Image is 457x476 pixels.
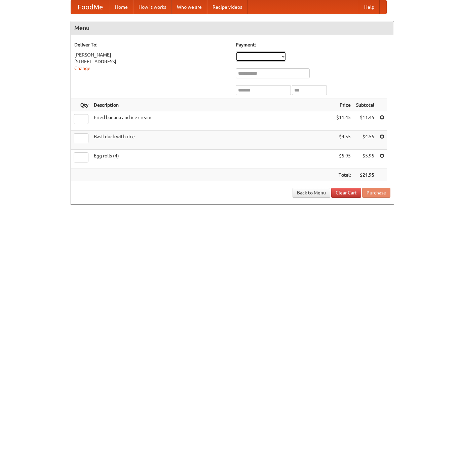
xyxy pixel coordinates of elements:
[91,99,334,111] th: Description
[91,150,334,169] td: Egg rolls (4)
[172,0,207,14] a: Who we are
[353,169,377,181] th: $21.95
[91,111,334,131] td: Fried banana and ice cream
[353,150,377,169] td: $5.95
[362,188,390,198] button: Purchase
[334,131,353,150] td: $4.55
[334,111,353,131] td: $11.45
[71,99,91,111] th: Qty
[71,0,110,14] a: FoodMe
[74,58,229,65] div: [STREET_ADDRESS]
[334,150,353,169] td: $5.95
[331,188,361,198] a: Clear Cart
[71,21,394,35] h4: Menu
[293,188,330,198] a: Back to Menu
[353,99,377,111] th: Subtotal
[359,0,380,14] a: Help
[110,0,133,14] a: Home
[91,131,334,150] td: Basil duck with rice
[133,0,172,14] a: How it works
[334,99,353,111] th: Price
[74,41,229,48] h5: Deliver To:
[207,0,247,14] a: Recipe videos
[353,131,377,150] td: $4.55
[74,51,229,58] div: [PERSON_NAME]
[334,169,353,181] th: Total:
[353,111,377,131] td: $11.45
[236,41,390,48] h5: Payment:
[74,66,90,71] a: Change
